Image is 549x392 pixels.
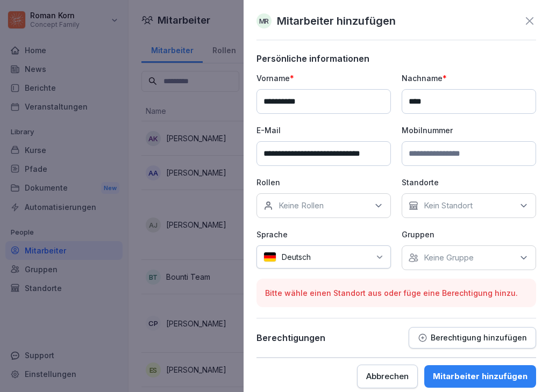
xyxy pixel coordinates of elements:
[256,177,391,188] p: Rollen
[256,72,391,84] p: Vorname
[265,287,527,299] p: Bitte wähle einen Standort aus oder füge eine Berechtigung hinzu.
[424,200,473,211] p: Kein Standort
[366,371,409,382] div: Abbrechen
[256,53,536,64] p: Persönliche informationen
[256,332,325,343] p: Berechtigungen
[256,13,272,28] div: MR
[409,327,536,349] button: Berechtigung hinzufügen
[256,229,391,240] p: Sprache
[424,252,474,263] p: Keine Gruppe
[431,333,527,342] p: Berechtigung hinzufügen
[256,245,391,268] div: Deutsch
[402,72,536,84] p: Nachname
[256,125,391,136] p: E-Mail
[402,177,536,188] p: Standorte
[357,365,418,388] button: Abbrechen
[263,252,276,262] img: de.svg
[279,200,324,211] p: Keine Rollen
[424,365,536,388] button: Mitarbeiter hinzufügen
[433,371,527,382] div: Mitarbeiter hinzufügen
[402,229,536,240] p: Gruppen
[402,125,536,136] p: Mobilnummer
[277,13,396,29] p: Mitarbeiter hinzufügen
